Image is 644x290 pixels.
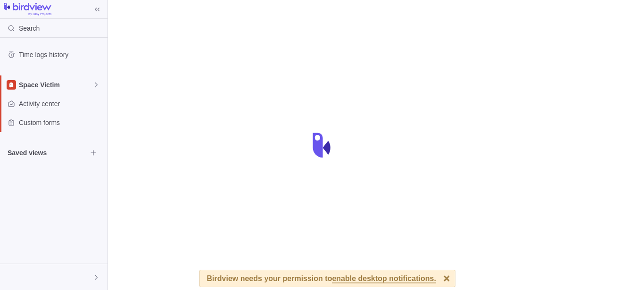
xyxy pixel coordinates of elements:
span: Search [19,24,40,33]
span: Saved views [8,148,87,157]
div: Birdview needs your permission to [207,270,436,287]
span: Custom forms [19,118,104,127]
span: enable desktop notifications. [332,275,436,283]
span: Browse views [87,146,100,159]
span: Time logs history [19,50,104,59]
div: loading [303,126,341,164]
span: Space Victim [19,80,92,90]
span: Activity center [19,99,104,108]
img: logo [4,3,51,16]
div: Oby Oktff [6,272,17,283]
